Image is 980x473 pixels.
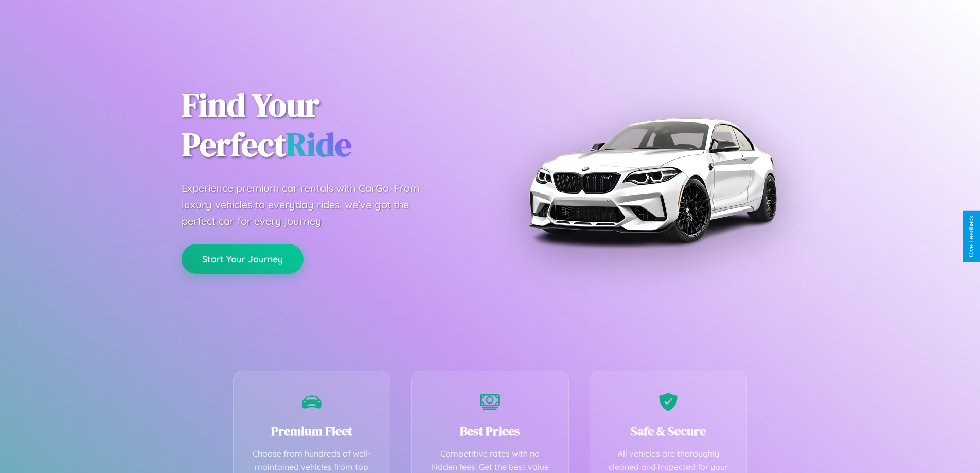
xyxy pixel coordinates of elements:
p: Experience premium car rentals with CarGo. From luxury vehicles to everyday rides, we've got the ... [182,180,439,230]
button: Start Your Journey [182,244,304,274]
span: Ride [286,122,351,167]
h3: Premium Fleet [249,423,375,440]
h1: Find Your Perfect [182,85,475,165]
h3: Best Prices [427,423,553,440]
h3: Safe & Secure [605,423,732,440]
div: Give Feedback [968,216,975,257]
img: Premium BMW car rental vehicle [524,51,781,309]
